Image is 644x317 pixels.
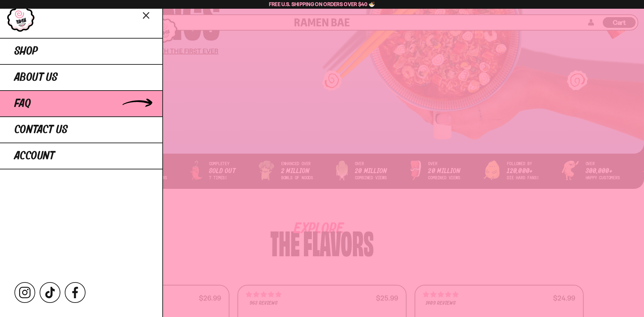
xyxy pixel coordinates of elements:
[141,9,152,21] button: Close menu
[14,71,58,84] span: About Us
[14,98,31,110] span: FAQ
[14,45,38,57] span: Shop
[269,1,375,7] span: Free U.S. Shipping on Orders over $40 🍜
[14,124,68,136] span: Contact Us
[14,150,55,162] span: Account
